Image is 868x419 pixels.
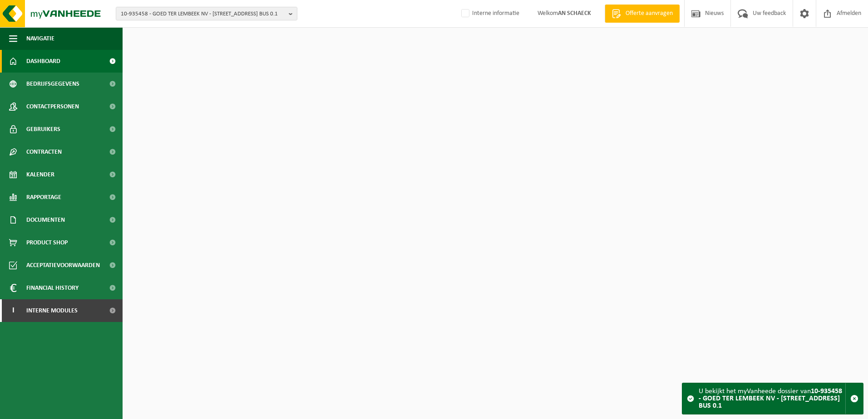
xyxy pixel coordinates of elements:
span: Gebruikers [26,118,60,141]
span: Contracten [26,141,62,163]
span: Financial History [26,277,79,299]
span: Acceptatievoorwaarden [26,254,100,277]
span: 10-935458 - GOED TER LEMBEEK NV - [STREET_ADDRESS] BUS 0.1 [121,7,285,21]
span: Kalender [26,163,54,186]
span: Interne modules [26,299,78,322]
a: Offerte aanvragen [605,5,680,23]
strong: AN SCHAECK [558,10,591,17]
span: Offerte aanvragen [623,9,675,18]
span: Contactpersonen [26,95,79,118]
span: I [9,299,17,322]
span: Product Shop [26,231,68,254]
label: Interne informatie [459,7,519,20]
span: Bedrijfsgegevens [26,73,79,95]
span: Navigatie [26,27,54,50]
strong: 10-935458 - GOED TER LEMBEEK NV - [STREET_ADDRESS] BUS 0.1 [699,388,842,409]
span: Documenten [26,209,65,231]
button: 10-935458 - GOED TER LEMBEEK NV - [STREET_ADDRESS] BUS 0.1 [116,7,297,20]
div: U bekijkt het myVanheede dossier van [699,383,845,414]
span: Rapportage [26,186,61,209]
span: Dashboard [26,50,60,73]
